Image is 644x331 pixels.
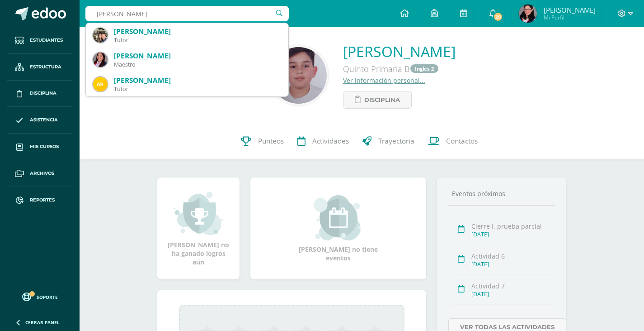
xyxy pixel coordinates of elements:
span: Contactos [446,137,478,146]
span: Asistencia [30,116,58,124]
img: 75e6c12f665a808c8e746dbc48f642dc.png [93,77,108,91]
a: Actividades [291,123,356,159]
img: df473ee575fe88acc9ff7329eca46554.png [93,28,108,43]
a: Archivos [7,160,72,187]
a: Punteos [234,123,291,159]
span: Disciplina [364,91,400,108]
a: Trayectoria [356,123,421,159]
a: Estudiantes [7,27,72,54]
a: Reportes [7,187,72,214]
span: Disciplina [30,90,56,97]
span: Estructura [30,63,61,71]
img: event_small.png [314,195,363,240]
input: Busca un usuario... [85,6,289,21]
img: 72f50a9b103c09e604ebe715c1b99279.png [270,47,327,104]
a: Estructura [7,54,72,81]
span: Soporte [37,294,58,300]
span: Punteos [258,137,284,146]
div: Actividad 7 [471,282,552,290]
div: [PERSON_NAME] [114,51,281,61]
a: Disciplina [7,81,72,107]
div: Actividad 6 [471,252,552,260]
div: [PERSON_NAME] [114,27,281,36]
span: [PERSON_NAME] [544,5,596,14]
div: [DATE] [471,230,552,238]
div: Tutor [114,36,281,44]
a: [PERSON_NAME] [343,42,456,61]
div: [DATE] [471,290,552,298]
a: Disciplina [343,91,412,109]
a: Soporte [11,290,69,302]
div: Maestro [114,61,281,68]
a: Contactos [421,123,484,159]
img: 5b5dc2834911c0cceae0df2d5a0ff844.png [519,5,537,23]
a: Mis cursos [7,134,72,160]
span: Actividades [312,137,349,146]
span: Mi Perfil [544,14,596,21]
img: achievement_small.png [174,191,223,236]
div: Cierre I, prueba parcial [471,222,552,230]
div: Quinto Primaria B [343,61,456,76]
img: 1a6387ceeeb23f3b1badac5a1f163151.png [93,53,108,67]
span: Estudiantes [30,37,63,44]
div: [PERSON_NAME] [114,76,281,85]
span: Cerrar panel [25,319,60,326]
span: Reportes [30,197,55,204]
a: Ver información personal... [343,76,425,85]
span: Archivos [30,170,54,177]
div: [PERSON_NAME] no ha ganado logros aún [166,191,230,266]
div: Eventos próximos [448,189,555,198]
div: [DATE] [471,260,552,268]
a: Ingles 2 [410,64,438,73]
a: Asistencia [7,107,72,134]
span: 29 [493,12,503,22]
span: Trayectoria [378,137,414,146]
div: [PERSON_NAME] no tiene eventos [293,195,384,262]
div: Tutor [114,85,281,93]
span: Mis cursos [30,143,59,150]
